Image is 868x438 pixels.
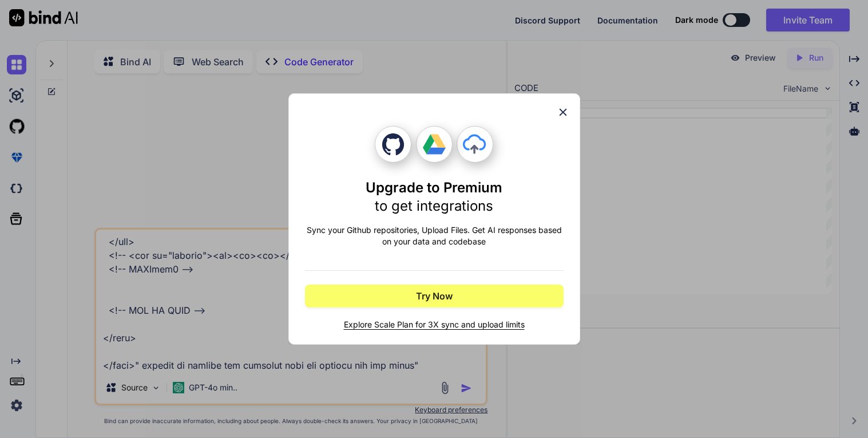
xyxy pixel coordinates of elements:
[305,285,564,307] button: Try Now
[305,224,564,247] p: Sync your Github repositories, Upload Files. Get AI responses based on your data and codebase
[375,198,493,214] span: to get integrations
[416,289,453,303] span: Try Now
[305,319,564,330] span: Explore Scale Plan for 3X sync and upload limits
[366,179,502,215] h1: Upgrade to Premium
